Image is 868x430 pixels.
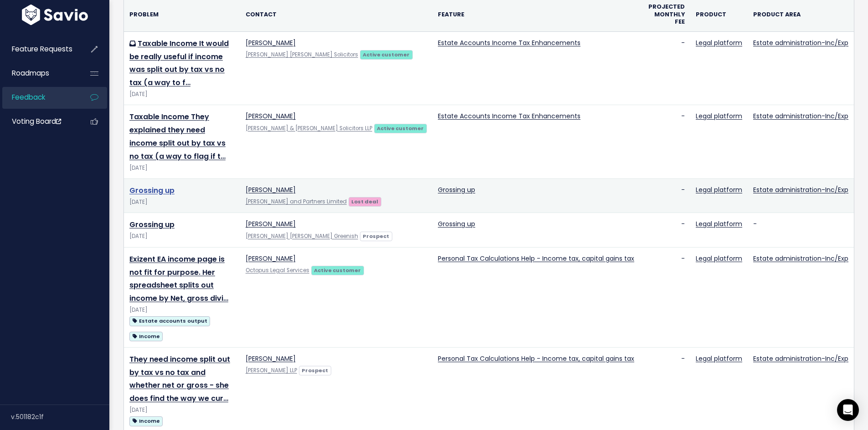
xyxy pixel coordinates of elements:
[129,330,163,342] a: Income
[246,254,296,263] a: [PERSON_NAME]
[12,44,72,54] span: Feature Requests
[246,367,297,374] a: [PERSON_NAME] LLP
[696,219,742,228] a: Legal platform
[246,111,296,121] a: [PERSON_NAME]
[696,254,742,263] a: Legal platform
[438,185,475,194] a: Grossing up
[129,415,163,426] a: Income
[2,111,76,132] a: Voting Board
[129,90,235,99] div: [DATE]
[696,38,742,47] a: Legal platform
[246,198,347,205] a: [PERSON_NAME] and Partners Limited
[129,332,163,341] span: Income
[129,219,175,230] a: Grossing up
[20,5,90,25] img: logo-white.9d6f32f41409.svg
[246,354,296,363] a: [PERSON_NAME]
[129,163,235,173] div: [DATE]
[360,231,392,240] a: Prospect
[748,213,854,247] td: -
[129,354,230,404] a: They need income split out by tax vs no tax and whether net or gross - she does find the way we cur…
[360,50,413,59] a: Active customer
[246,219,296,228] a: [PERSON_NAME]
[299,365,331,374] a: Prospect
[314,267,361,274] strong: Active customer
[640,213,690,247] td: -
[129,232,235,241] div: [DATE]
[351,198,378,205] strong: Lost deal
[129,405,235,415] div: [DATE]
[129,315,210,326] a: Estate accounts output
[12,92,45,102] span: Feedback
[12,116,61,126] span: Voting Board
[438,38,580,47] a: Estate Accounts Income Tax Enhancements
[2,39,76,60] a: Feature Requests
[246,51,358,58] a: [PERSON_NAME] [PERSON_NAME] Solicitors
[246,185,296,194] a: [PERSON_NAME]
[349,197,381,206] a: Lost deal
[640,31,690,105] td: -
[12,68,49,78] span: Roadmaps
[129,38,229,88] a: Taxable Income It would be really useful if income was split out by tax vs no tax (a way to f…
[129,416,163,426] span: Income
[246,125,372,132] a: [PERSON_NAME] & [PERSON_NAME] Solicitors LLP
[2,63,76,84] a: Roadmaps
[246,233,358,240] a: [PERSON_NAME] [PERSON_NAME] Greenish
[363,51,410,58] strong: Active customer
[696,185,742,194] a: Legal platform
[696,354,742,363] a: Legal platform
[129,185,175,196] a: Grossing up
[129,197,235,207] div: [DATE]
[246,267,309,274] a: Octopus Legal Services
[753,38,848,47] a: Estate administration-Inc/Exp
[2,87,76,108] a: Feedback
[438,254,634,263] a: Personal Tax Calculations Help - Income tax, capital gains tax
[438,111,580,121] a: Estate Accounts Income Tax Enhancements
[640,105,690,179] td: -
[129,305,235,315] div: [DATE]
[753,185,848,194] a: Estate administration-Inc/Exp
[438,354,634,363] a: Personal Tax Calculations Help - Income tax, capital gains tax
[640,247,690,347] td: -
[129,111,226,161] a: Taxable Income They explained they need income split out by tax vs no tax (a way to flag if t…
[438,219,475,228] a: Grossing up
[753,254,848,263] a: Estate administration-Inc/Exp
[363,233,389,240] strong: Prospect
[696,111,742,121] a: Legal platform
[11,405,109,429] div: v.501182c1f
[837,399,859,421] div: Open Intercom Messenger
[753,354,848,363] a: Estate administration-Inc/Exp
[640,179,690,213] td: -
[753,111,848,121] a: Estate administration-Inc/Exp
[129,254,228,304] a: Exizent EA income page is not fit for purpose. Her spreadsheet splits out income by Net, gross divi…
[302,367,328,374] strong: Prospect
[311,265,364,274] a: Active customer
[129,316,210,326] span: Estate accounts output
[246,38,296,47] a: [PERSON_NAME]
[374,123,427,132] a: Active customer
[377,125,424,132] strong: Active customer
